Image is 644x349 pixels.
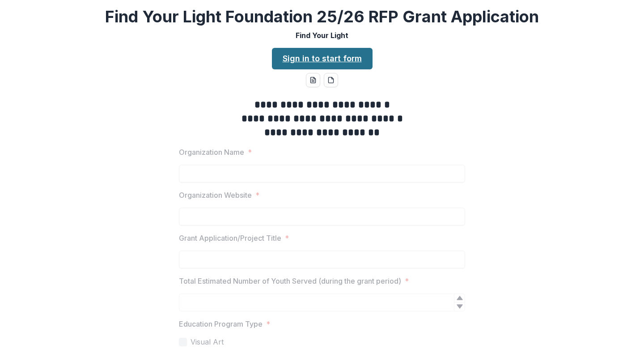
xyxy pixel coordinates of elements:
[306,73,320,87] button: word-download
[179,276,401,286] p: Total Estimated Number of Youth Served (during the grant period)
[179,319,263,329] p: Education Program Type
[179,147,244,157] p: Organization Name
[179,233,281,243] p: Grant Application/Project Title
[105,7,539,26] h2: Find Your Light Foundation 25/26 RFP Grant Application
[191,336,224,347] span: Visual Art
[296,30,348,41] p: Find Your Light
[324,73,338,87] button: pdf-download
[272,48,373,69] a: Sign in to start form
[179,190,252,200] p: Organization Website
